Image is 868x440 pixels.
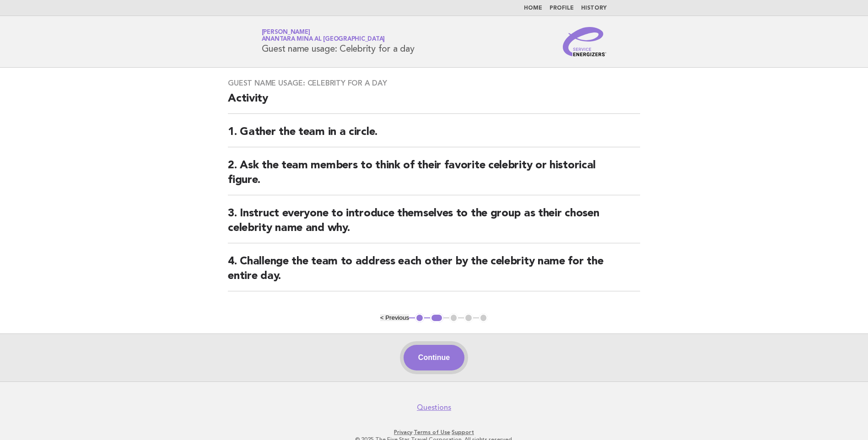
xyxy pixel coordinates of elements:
[563,27,607,56] img: Service Energizers
[228,158,640,195] h2: 2. Ask the team members to think of their favorite celebrity or historical figure.
[404,345,464,370] button: Continue
[524,5,542,11] a: Home
[228,254,640,291] h2: 4. Challenge the team to address each other by the celebrity name for the entire day.
[262,29,385,42] a: [PERSON_NAME]Anantara Mina al [GEOGRAPHIC_DATA]
[262,30,415,54] h1: Guest name usage: Celebrity for a day
[228,91,640,114] h2: Activity
[394,429,412,435] a: Privacy
[430,313,443,322] button: 2
[414,429,450,435] a: Terms of Use
[417,403,451,412] a: Questions
[452,429,474,435] a: Support
[228,125,640,147] h2: 1. Gather the team in a circle.
[154,429,714,436] p: · ·
[262,37,385,43] span: Anantara Mina al [GEOGRAPHIC_DATA]
[228,79,640,88] h3: Guest name usage: Celebrity for a day
[228,206,640,243] h2: 3. Instruct everyone to introduce themselves to the group as their chosen celebrity name and why.
[550,5,574,11] a: Profile
[581,5,607,11] a: History
[380,314,409,321] button: < Previous
[415,313,424,322] button: 1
